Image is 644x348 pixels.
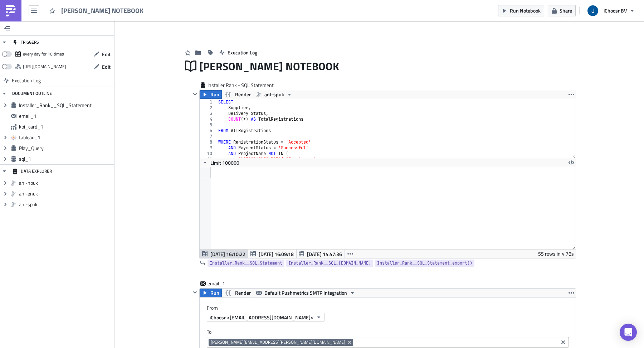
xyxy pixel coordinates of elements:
a: Installer_Rank__SQL_[DOMAIN_NAME] [286,260,373,267]
button: Hide content [191,288,199,297]
span: email_1 [208,280,236,287]
div: 1 [200,99,217,105]
div: TRIGGERS [12,36,39,49]
span: Render [235,90,251,99]
div: DOCUMENT OUTLINE [12,87,52,100]
button: [DATE] 16:09:18 [248,250,297,258]
div: 9 [200,145,217,151]
span: Installer_Rank__SQL_Statement.export() [377,260,472,267]
span: anl-spuk [19,201,112,208]
span: Render [235,289,251,297]
span: sql_1 [19,156,112,162]
span: Limit 100000 [210,159,239,166]
span: anl-spuk [264,90,284,99]
div: 7 [200,134,217,139]
div: DATA EXPLORER [12,165,52,178]
span: Run [210,289,219,297]
button: Hide content [191,90,199,98]
button: Render [221,289,254,297]
span: Installer_Rank__SQL_[DOMAIN_NAME] [288,260,371,267]
button: Run [200,90,222,99]
span: iChoosr <[EMAIL_ADDRESS][DOMAIN_NAME]> [210,314,313,321]
label: To [207,329,569,335]
span: Edit [102,50,111,58]
button: Remove Tag [347,339,353,346]
button: Limit 100000 [200,158,242,167]
a: Installer_Rank__SQL_Statement [208,260,284,267]
div: 6 [200,128,217,134]
button: Execution Log [216,47,261,58]
span: anl-hpuk [19,180,112,186]
img: Avatar [587,5,599,17]
button: Render [221,90,254,99]
button: Run [200,289,222,297]
span: [DATE] 14:47:36 [307,250,342,258]
a: Installer_Rank__SQL_Statement.export() [375,260,474,267]
span: [DATE] 16:10:22 [210,250,245,258]
span: Share [560,7,572,14]
span: Installer_Rank__SQL_Statement [210,260,282,267]
span: iChoosr BV [604,7,627,14]
div: 11 [200,156,217,162]
div: 5 [200,122,217,128]
span: kpi_card_1 [19,124,112,130]
span: Execution Log [12,74,41,87]
span: [DATE] 16:09:18 [259,250,294,258]
div: 55 rows in 4.78s [538,250,574,258]
span: email_1 [19,113,112,119]
span: Installer_Rank__SQL_Statement [19,102,112,108]
span: [PERSON_NAME][EMAIL_ADDRESS][PERSON_NAME][DOMAIN_NAME] [211,339,345,345]
span: [PERSON_NAME] NOTEBOOK [61,6,144,15]
div: 3 [200,111,217,116]
img: PushMetrics [5,5,16,16]
span: Play_Query [19,145,112,151]
div: 2 [200,105,217,111]
button: Edit [90,49,114,60]
div: 8 [200,139,217,145]
span: Execution Log [228,49,257,56]
span: Installer Rank - SQL Statement [208,82,274,89]
span: Default Pushmetrics SMTP Integration [264,289,347,297]
label: From [207,305,576,311]
button: [DATE] 16:10:22 [200,250,248,258]
button: Run Notebook [498,5,544,16]
span: Edit [102,63,111,71]
div: every day for 10 times [23,49,64,59]
button: Edit [90,61,114,72]
div: https://pushmetrics.io/api/v1/report/PdL5RO7lpG/webhook?token=134e31a976764813b6582a3bdad51f51 [23,61,66,72]
div: 4 [200,116,217,122]
span: anl-enuk [19,190,112,197]
button: iChoosr BV [583,3,639,19]
span: Run Notebook [510,7,541,14]
button: [DATE] 14:47:36 [296,250,345,258]
div: Open Intercom Messenger [620,324,637,341]
span: Run [210,90,219,99]
button: anl-spuk [254,90,295,99]
button: Share [548,5,576,16]
button: Default Pushmetrics SMTP Integration [254,289,358,297]
span: tableau_1 [19,134,112,141]
button: iChoosr <[EMAIL_ADDRESS][DOMAIN_NAME]> [207,313,325,322]
span: [PERSON_NAME] NOTEBOOK [199,59,340,73]
button: Clear selected items [559,338,567,347]
div: 10 [200,151,217,156]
